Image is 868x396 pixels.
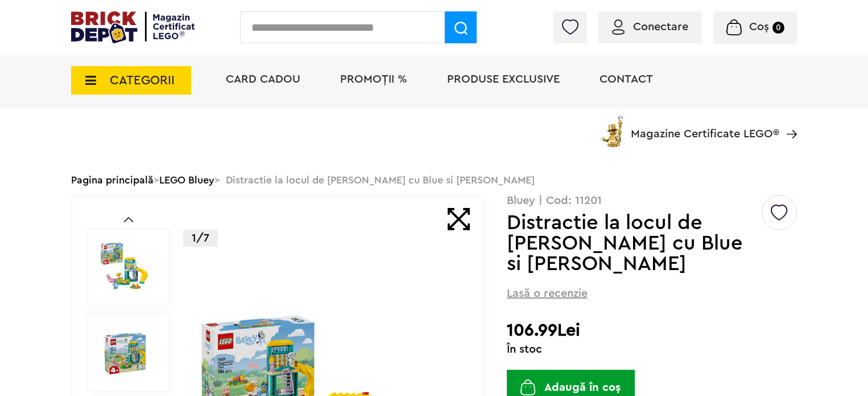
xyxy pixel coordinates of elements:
[71,175,154,185] a: Pagina principală
[124,217,133,222] a: Prev
[631,113,779,140] span: Magazine Certificate LEGO®
[749,21,769,32] span: Coș
[507,195,797,206] p: Bluey | Cod: 11201
[100,328,151,379] img: Distractie la locul de joaca cu Blue si Chloe
[110,74,175,87] span: CATEGORII
[447,74,560,85] a: Produse exclusive
[772,22,784,34] small: 0
[612,21,688,32] a: Conectare
[507,285,588,301] span: Lasă o recenzie
[507,213,760,274] h1: Distractie la locul de [PERSON_NAME] cu Blue si [PERSON_NAME]
[507,344,797,355] div: În stoc
[100,241,151,292] img: Distractie la locul de joaca cu Blue si Chloe
[159,175,214,185] a: LEGO Bluey
[226,74,300,85] a: Card Cadou
[507,320,797,341] h2: 106.99Lei
[183,230,218,247] p: 1/7
[779,113,797,125] a: Magazine Certificate LEGO®
[340,74,407,85] a: PROMOȚII %
[633,21,688,32] span: Conectare
[71,165,797,195] div: > > Distractie la locul de [PERSON_NAME] cu Blue si [PERSON_NAME]
[600,74,653,85] a: Contact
